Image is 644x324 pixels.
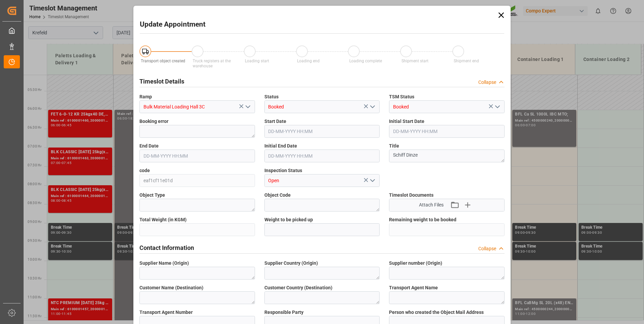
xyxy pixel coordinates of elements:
span: Attach Files [419,201,444,208]
input: DD-MM-YYYY HH:MM [389,125,505,138]
span: Loading end [297,59,320,63]
div: Collapse [478,79,496,86]
span: Loading complete [349,59,382,63]
h2: Timeslot Details [139,77,184,86]
span: Weight to be picked up [264,216,313,223]
span: Booking error [139,118,168,125]
span: Inspection Status [264,167,302,174]
span: Responsible Party [264,309,303,316]
button: open menu [367,102,377,112]
span: Timeslot Documents [389,192,433,199]
span: Object Code [264,192,291,199]
span: Loading start [245,59,269,63]
span: Start Date [264,118,286,125]
span: Initial End Date [264,142,297,150]
textarea: Schiff Dinze [389,150,505,162]
span: Person who created the Object Mail Address [389,309,484,316]
span: End Date [139,142,159,150]
input: Type to search/select [139,100,255,113]
input: DD-MM-YYYY HH:MM [139,150,255,162]
span: Object Type [139,192,165,199]
span: Remaining weight to be booked [389,216,456,223]
input: DD-MM-YYYY HH:MM [264,150,380,162]
span: Shipment start [401,59,428,63]
span: Supplier number (Origin) [389,260,442,267]
button: open menu [242,102,252,112]
span: TSM Status [389,93,414,100]
button: open menu [492,102,502,112]
button: open menu [367,175,377,186]
span: Transport Agent Name [389,284,438,291]
span: Ramp [139,93,152,100]
span: Total Weight (in KGM) [139,216,187,223]
span: Supplier Country (Origin) [264,260,318,267]
span: Customer Name (Destination) [139,284,203,291]
input: DD-MM-YYYY HH:MM [264,125,380,138]
span: Truck registers at the warehouse [193,59,231,68]
span: Shipment end [454,59,479,63]
div: Collapse [478,245,496,252]
span: code [139,167,150,174]
span: Transport object created [141,59,185,63]
input: Type to search/select [264,100,380,113]
span: Supplier Name (Origin) [139,260,189,267]
h2: Contact Information [139,243,194,252]
span: Customer Country (Destination) [264,284,332,291]
h2: Update Appointment [140,19,205,30]
span: Status [264,93,279,100]
span: Initial Start Date [389,118,424,125]
span: Title [389,142,399,150]
span: Transport Agent Number [139,309,193,316]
